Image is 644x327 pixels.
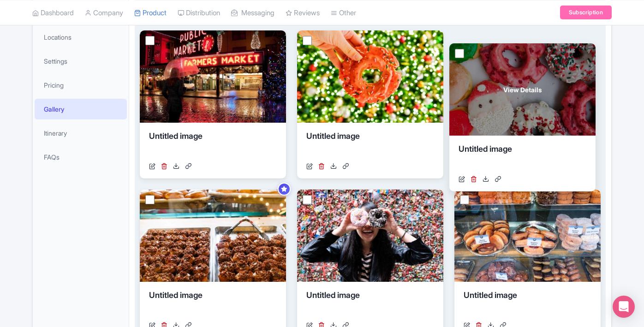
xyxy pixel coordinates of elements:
a: Settings [35,51,127,71]
div: Untitled image [464,289,591,317]
div: Untitled image [149,289,277,317]
span: View Details [503,85,542,95]
div: Untitled image [149,130,277,158]
div: Untitled image [306,130,434,158]
a: Locations [35,27,127,48]
a: View Details [449,43,596,136]
a: Itinerary [35,123,127,143]
div: Open Intercom Messenger [613,296,635,318]
a: FAQs [35,147,127,167]
div: Untitled image [459,143,586,171]
div: Untitled image [306,289,434,317]
a: Pricing [35,75,127,95]
a: Subscription [560,6,612,19]
a: Gallery [35,99,127,119]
